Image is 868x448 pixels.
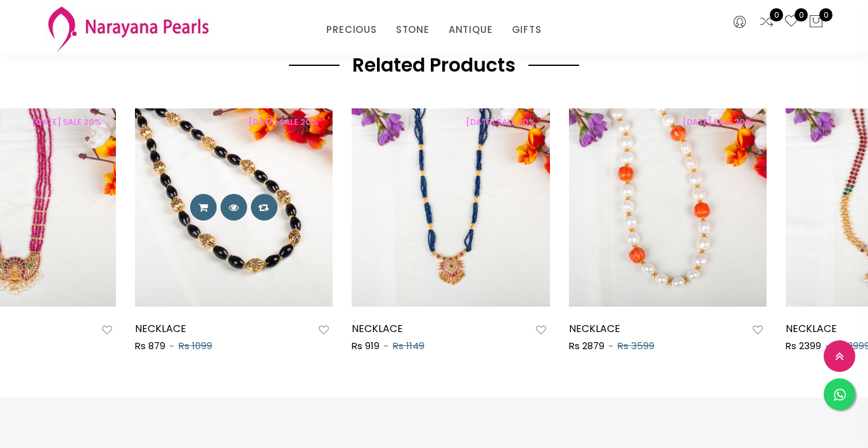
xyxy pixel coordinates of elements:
[352,54,516,77] h2: Related Products
[784,14,799,30] a: 0
[749,322,767,338] button: Add to wishlist
[512,20,542,39] a: GIFTS
[135,321,186,336] a: NECKLACE
[326,20,376,39] a: PRECIOUS
[759,14,774,30] a: 0
[569,321,620,336] a: NECKLACE
[808,14,824,30] button: 0
[251,194,278,221] button: Add to compare
[569,339,604,352] span: Rs 2879
[352,321,403,336] a: NECKLACE
[220,194,247,221] button: Quick View
[675,116,759,128] span: [DATE] SALE 20%
[786,339,821,352] span: Rs 2399
[179,339,212,352] span: Rs 1099
[25,116,108,128] span: [DATE] SALE 20%
[786,321,837,336] a: NECKLACE
[795,8,808,22] span: 0
[459,116,542,128] span: [DATE] SALE 20%
[393,339,424,352] span: Rs 1149
[315,322,333,338] button: Add to wishlist
[396,20,430,39] a: STONE
[98,322,116,338] button: Add to wishlist
[449,20,493,39] a: ANTIQUE
[532,322,550,338] button: Add to wishlist
[618,339,654,352] span: Rs 3599
[241,116,325,128] span: [DATE] SALE 20%
[352,339,380,352] span: Rs 919
[770,8,783,22] span: 0
[135,339,165,352] span: Rs 879
[819,8,833,22] span: 0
